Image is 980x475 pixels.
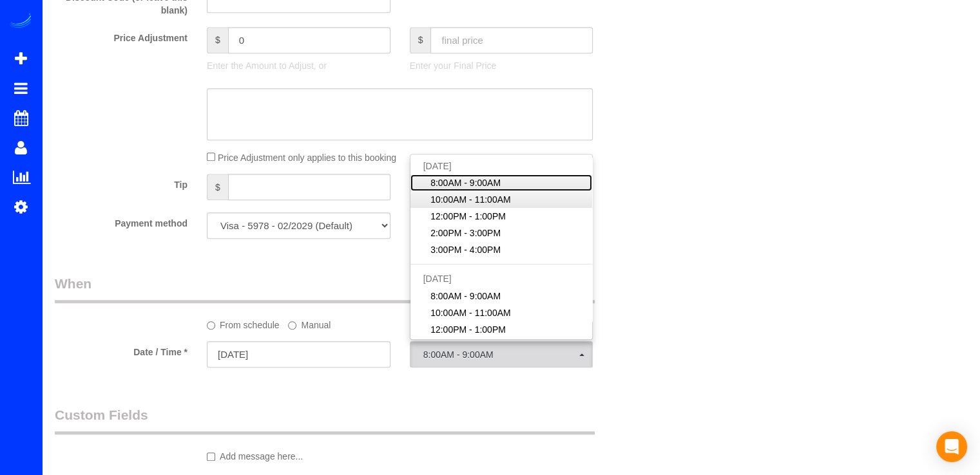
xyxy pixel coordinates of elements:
span: 2:00PM - 3:00PM [430,227,501,239]
span: 10:00AM - 11:00AM [430,193,511,206]
span: Price Adjustment only applies to this booking [218,153,396,163]
label: Tip [45,174,197,191]
span: 8:00AM - 9:00AM [423,349,580,360]
span: $ [410,27,431,53]
label: Manual [288,314,331,331]
span: [DATE] [423,161,452,171]
div: Open Intercom Messenger [936,431,967,462]
button: 8:00AM - 9:00AM [410,341,593,368]
label: Payment method [45,212,197,230]
label: Date / Time * [45,341,197,359]
label: Price Adjustment [45,27,197,44]
input: final price [430,27,593,53]
span: $ [207,27,228,53]
span: 8:00AM - 9:00AM [430,290,501,303]
p: Enter your Final Price [410,59,593,72]
label: From schedule [207,314,280,331]
input: MM/DD/YYYY [207,341,390,368]
input: Manual [288,321,296,330]
span: 12:00PM - 1:00PM [430,210,506,223]
input: From schedule [207,321,215,330]
span: $ [207,174,228,200]
p: Enter the Amount to Adjust, or [207,59,390,72]
span: 8:00AM - 9:00AM [430,176,501,189]
span: 3:00PM - 4:00PM [430,243,501,256]
legend: Custom Fields [55,405,595,434]
span: 10:00AM - 11:00AM [430,306,511,319]
img: Automaid Logo [8,13,34,31]
legend: When [55,274,595,303]
p: Add message here... [220,450,303,463]
span: 12:00PM - 1:00PM [430,323,506,336]
span: [DATE] [423,274,452,284]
